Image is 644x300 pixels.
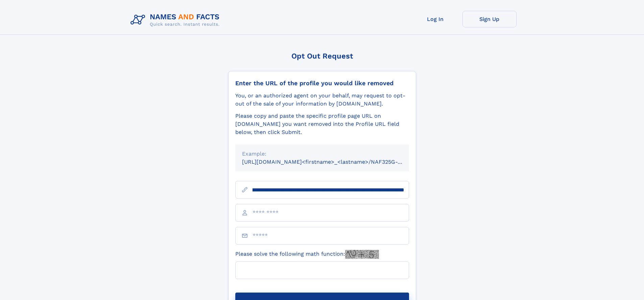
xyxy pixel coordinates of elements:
[228,52,416,60] div: Opt Out Request
[462,11,517,27] a: Sign Up
[128,11,225,29] img: Logo Names and Facts
[235,92,409,108] div: You, or an authorized agent on your behalf, may request to opt-out of the sale of your informatio...
[235,79,409,87] div: Enter the URL of the profile you would like removed
[242,159,422,165] small: [URL][DOMAIN_NAME]<firstname>_<lastname>/NAF325G-xxxxxxxx
[408,11,462,27] a: Log In
[235,112,409,136] div: Please copy and paste the specific profile page URL on [DOMAIN_NAME] you want removed into the Pr...
[242,150,402,158] div: Example:
[235,250,379,259] label: Please solve the following math function:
